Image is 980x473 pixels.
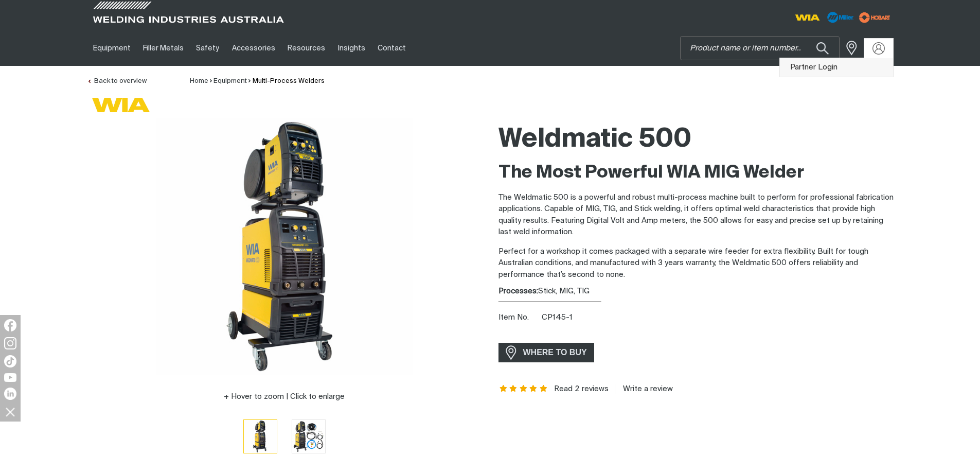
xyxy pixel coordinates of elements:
[498,123,894,156] h1: Weldmatic 500
[253,78,325,84] a: Multi-Process Welders
[281,30,331,66] a: Resources
[516,344,594,361] span: WHERE TO BUY
[498,192,894,238] p: The Weldmatic 500 is a powerful and robust multi-process machine built to perform for professiona...
[218,391,351,403] button: Hover to zoom | Click to enlarge
[292,419,326,453] button: Go to slide 2
[156,118,413,375] img: Weldmatic 500
[542,313,573,321] span: CP145-1
[498,287,538,295] strong: Processes:
[856,10,894,25] img: miller
[190,30,225,66] a: Safety
[244,420,277,453] img: Weldmatic 500
[190,78,208,84] a: Home
[371,30,412,66] a: Contact
[226,30,281,66] a: Accessories
[4,388,16,400] img: LinkedIn
[780,58,893,77] a: Partner Login
[615,384,673,394] a: Write a review
[87,78,147,84] a: Back to overview
[331,30,371,66] a: Insights
[498,343,595,362] a: WHERE TO BUY
[498,246,894,281] p: Perfect for a workshop it comes packaged with a separate wire feeder for extra flexibility. Built...
[498,286,894,297] div: Stick, MIG, TIG
[498,386,549,393] span: Rating: 5
[4,355,16,367] img: TikTok
[190,76,325,86] nav: Breadcrumb
[4,319,16,331] img: Facebook
[292,420,325,453] img: Weldmatic 500
[87,30,692,66] nav: Main
[87,30,137,66] a: Equipment
[805,36,840,60] button: Search products
[4,337,16,349] img: Instagram
[554,384,609,394] a: Read 2 reviews
[681,37,839,60] input: Product name or item number...
[137,30,190,66] a: Filler Metals
[498,312,540,324] span: Item No.
[213,78,247,84] a: Equipment
[498,162,894,184] h2: The Most Powerful WIA MIG Welder
[243,419,277,453] button: Go to slide 1
[4,373,16,382] img: YouTube
[2,403,19,421] img: hide socials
